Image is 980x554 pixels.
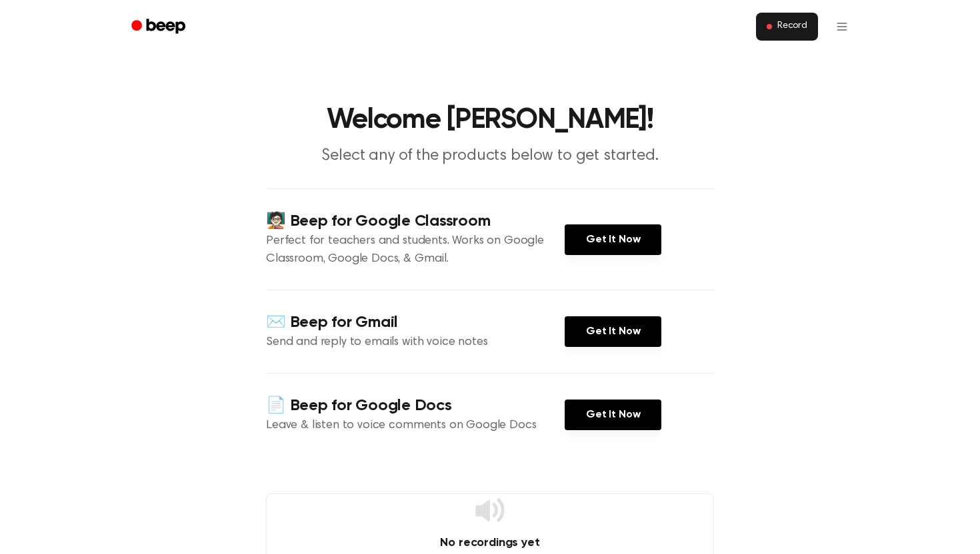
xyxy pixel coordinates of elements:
p: Select any of the products below to get started. [234,145,746,167]
p: Leave & listen to voice comments on Google Docs [266,417,565,435]
button: Open menu [826,11,858,43]
a: Get It Now [565,316,661,347]
p: Send and reply to emails with voice notes [266,334,565,352]
h4: 🧑🏻‍🏫 Beep for Google Classroom [266,210,565,232]
a: Get It Now [565,400,661,430]
h4: No recordings yet [267,534,713,552]
h1: Welcome [PERSON_NAME]! [149,107,831,135]
h4: ✉️ Beep for Gmail [266,312,565,334]
a: Beep [122,14,197,40]
p: Perfect for teachers and students. Works on Google Classroom, Google Docs, & Gmail. [266,232,565,268]
h4: 📄 Beep for Google Docs [266,395,565,417]
span: Record [777,21,807,33]
a: Get It Now [565,224,661,255]
button: Record [756,13,818,41]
